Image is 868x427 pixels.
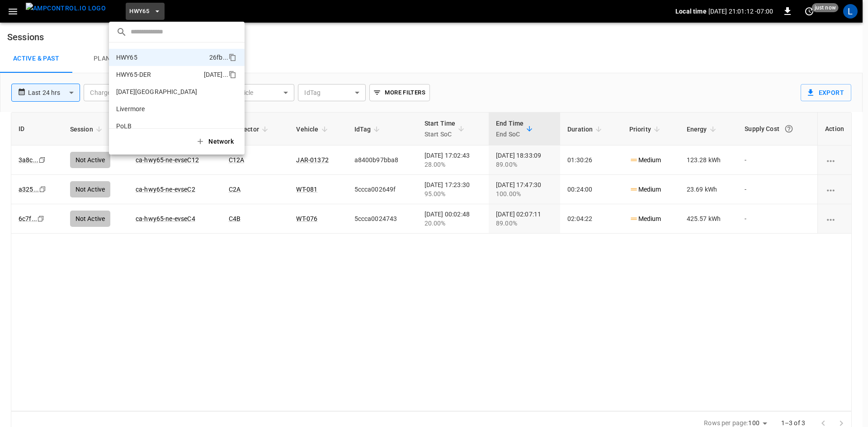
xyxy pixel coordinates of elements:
[190,132,241,151] button: Network
[116,104,206,113] p: Livermore
[116,70,200,79] p: HWY65-DER
[228,52,238,63] div: copy
[116,53,206,62] p: HWY65
[116,122,204,131] p: PoLB
[116,87,205,96] p: [DATE][GEOGRAPHIC_DATA]
[228,69,238,80] div: copy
